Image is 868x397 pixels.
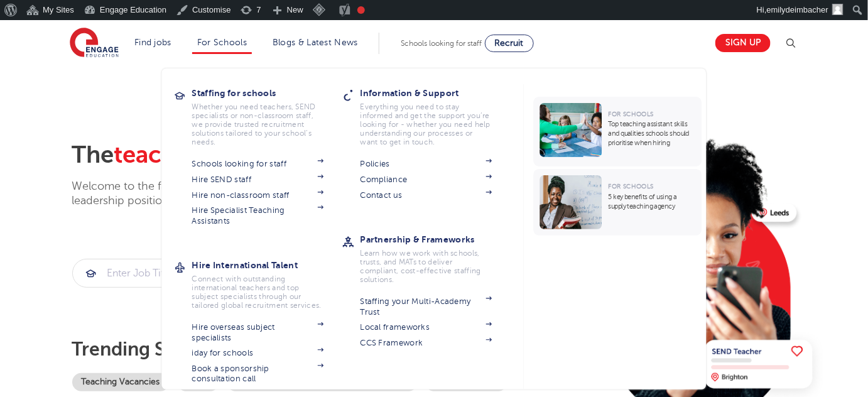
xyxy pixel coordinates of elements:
[72,179,487,209] p: Welcome to the fastest-growing database of teaching, SEND, support and leadership positions for t...
[609,192,696,211] p: 5 key benefits of using a supply teaching agency
[361,175,492,185] a: Compliance
[361,159,492,169] a: Policies
[192,205,324,226] a: Hire Specialist Teaching Assistants
[361,190,492,200] a: Contact us
[361,338,492,348] a: CCS Framework
[192,190,324,200] a: Hire non-classroom staff
[70,28,119,59] img: Engage Education
[134,38,171,47] a: Find jobs
[72,373,170,391] a: Teaching Vacancies
[361,322,492,332] a: Local frameworks
[357,6,365,14] div: Needs improvement
[609,183,654,190] span: For Schools
[361,84,511,146] a: Information & Support Everything you need to stay informed and get the support you’re looking for...
[361,296,492,317] a: Staffing your Multi-Academy Trust
[114,141,298,168] span: teaching agency
[401,39,482,48] span: Schools looking for staff
[192,256,343,274] h3: Hire International Talent
[715,34,771,52] a: Sign up
[534,97,705,166] a: For Schools Top teaching assistant skills and qualities schools should prioritise when hiring
[192,348,324,358] a: iday for schools
[495,38,524,48] span: Recruit
[361,231,511,284] a: Partnership & Frameworks Learn how we work with schools, trusts, and MATs to deliver compliant, c...
[192,159,324,169] a: Schools looking for staff
[192,275,324,310] p: Connect with outstanding international teachers and top subject specialists through our tailored ...
[609,119,696,148] p: Top teaching assistant skills and qualities schools should prioritise when hiring
[273,38,358,47] a: Blogs & Latest News
[192,84,343,102] h3: Staffing for schools
[192,364,324,384] a: Book a sponsorship consultation call
[767,5,828,14] span: emilydeimbacher
[192,322,324,343] a: Hire overseas subject specialists
[72,338,579,361] p: Trending searches
[192,102,324,146] p: Whether you need teachers, SEND specialists or non-classroom staff, we provide trusted recruitmen...
[72,259,262,288] div: Submit
[361,231,511,248] h3: Partnership & Frameworks
[361,84,511,102] h3: Information & Support
[361,249,492,284] p: Learn how we work with schools, trusts, and MATs to deliver compliant, cost-effective staffing so...
[72,141,579,170] h2: The that works for you
[197,38,247,47] a: For Schools
[192,84,343,146] a: Staffing for schools Whether you need teachers, SEND specialists or non-classroom staff, we provi...
[485,35,534,52] a: Recruit
[192,256,343,310] a: Hire International Talent Connect with outstanding international teachers and top subject special...
[192,175,324,185] a: Hire SEND staff
[534,169,705,236] a: For Schools 5 key benefits of using a supply teaching agency
[609,111,654,117] span: For Schools
[361,102,492,146] p: Everything you need to stay informed and get the support you’re looking for - whether you need he...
